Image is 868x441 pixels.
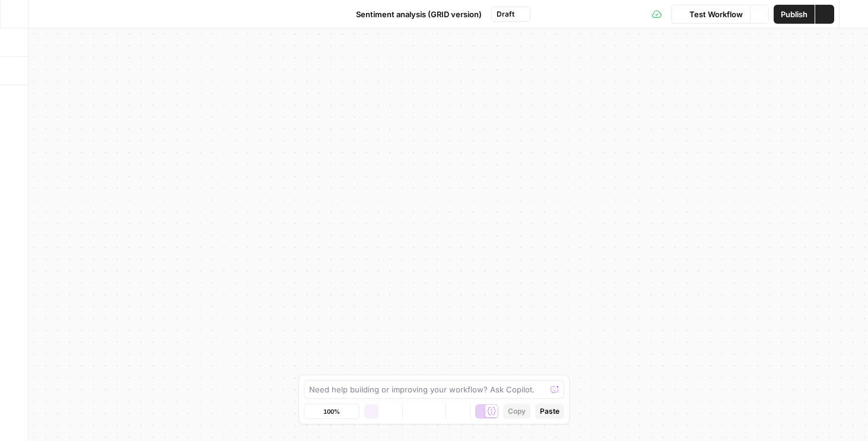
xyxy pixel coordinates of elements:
span: 100% [323,407,340,416]
span: Publish [781,8,807,20]
span: Paste [540,406,559,417]
button: Sentiment analysis (GRID version) [338,5,489,24]
button: Test Workflow [671,5,750,24]
button: Paste [535,404,564,419]
button: Draft [491,7,530,22]
span: Copy [508,406,526,417]
span: Sentiment analysis (GRID version) [356,8,482,20]
span: Draft [497,9,514,20]
span: Test Workflow [689,8,743,20]
button: Copy [503,404,530,419]
button: Publish [774,5,815,24]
